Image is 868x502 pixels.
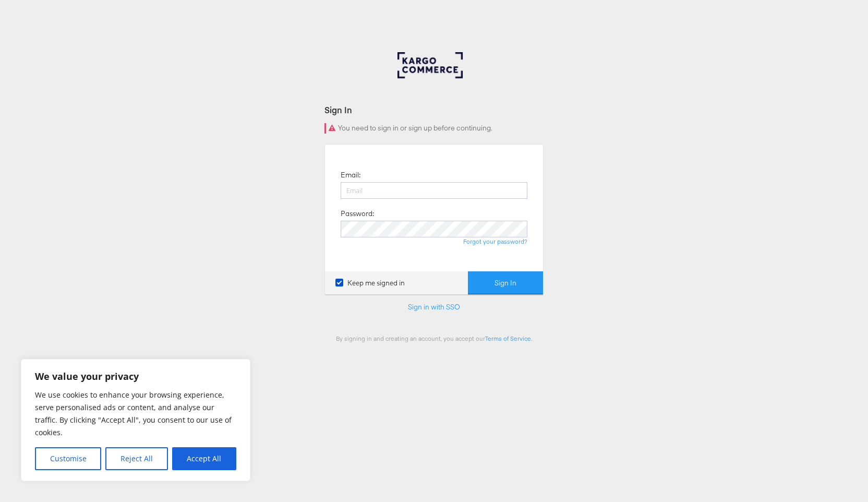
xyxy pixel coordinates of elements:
[21,359,250,481] div: We value your privacy
[35,370,236,383] p: We value your privacy
[408,302,460,312] a: Sign in with SSO
[463,237,527,245] a: Forgot your password?
[324,123,544,134] div: You need to sign in or sign up before continuing.
[172,447,236,470] button: Accept All
[35,447,101,470] button: Customise
[324,334,544,342] div: By signing in and creating an account, you accept our .
[468,271,543,295] button: Sign In
[485,334,531,342] a: Terms of Service
[105,447,167,470] button: Reject All
[341,182,527,199] input: Email
[35,389,236,439] p: We use cookies to enhance your browsing experience, serve personalised ads or content, and analys...
[341,170,360,180] label: Email:
[341,209,374,219] label: Password:
[324,104,544,116] div: Sign In
[335,278,405,288] label: Keep me signed in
